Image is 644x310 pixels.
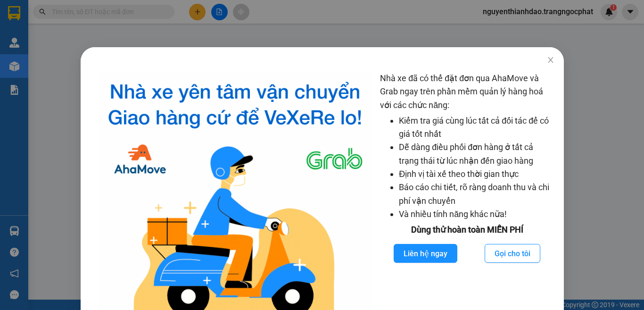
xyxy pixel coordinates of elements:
[399,114,554,141] li: Kiểm tra giá cùng lúc tất cả đối tác để có giá tốt nhất
[399,168,554,181] li: Định vị tài xế theo thời gian thực
[394,244,457,263] button: Liên hệ ngay
[399,141,554,168] li: Dễ dàng điều phối đơn hàng ở tất cả trạng thái từ lúc nhận đến giao hàng
[380,223,554,236] div: Dùng thử hoàn toàn MIỄN PHÍ
[495,248,530,260] span: Gọi cho tôi
[485,244,540,263] button: Gọi cho tôi
[546,56,554,64] span: close
[399,208,554,221] li: Và nhiều tính năng khác nữa!
[399,181,554,208] li: Báo cáo chi tiết, rõ ràng doanh thu và chi phí vận chuyển
[537,47,563,74] button: Close
[404,248,447,260] span: Liên hệ ngay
